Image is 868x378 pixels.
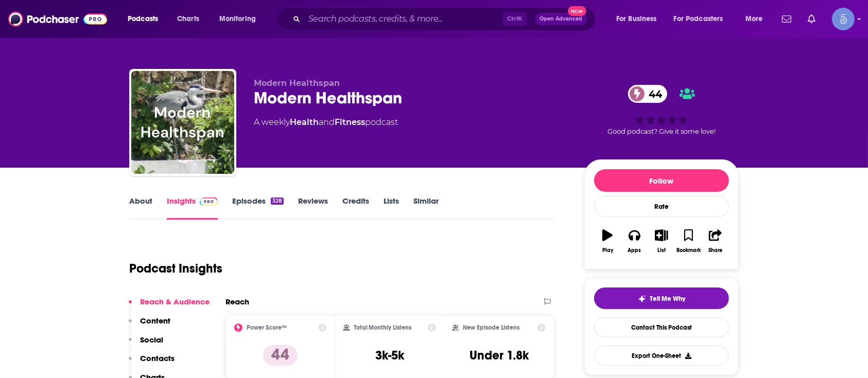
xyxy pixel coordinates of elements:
[832,8,855,30] span: Logged in as Spiral5-G1
[140,353,175,363] p: Contacts
[616,12,657,26] span: For Business
[263,345,298,366] p: 44
[247,324,287,331] h2: Power Score™
[708,247,722,254] div: Share
[335,117,365,127] a: Fitness
[225,297,249,307] h2: Reach
[463,324,519,331] h2: New Episode Listens
[609,11,670,27] button: open menu
[628,247,641,254] div: Apps
[140,335,163,345] p: Social
[584,78,739,142] div: 44Good podcast? Give it some love!
[594,346,729,366] button: Export One-Sheet
[674,12,723,26] span: For Podcasters
[375,348,404,363] h3: 3k-5k
[594,196,729,217] div: Rate
[232,196,284,220] a: Episodes328
[594,317,729,337] a: Contact This Podcast
[657,247,666,254] div: List
[621,223,648,260] button: Apps
[342,196,369,220] a: Credits
[738,11,776,27] button: open menu
[602,247,613,254] div: Play
[129,297,210,316] button: Reach & Audience
[628,85,667,103] a: 44
[470,348,529,363] h3: Under 1.8k
[140,316,170,326] p: Content
[832,8,855,30] button: Show profile menu
[675,223,702,260] button: Bookmark
[129,353,175,372] button: Contacts
[304,11,502,27] input: Search podcasts, credits, & more...
[667,11,738,27] button: open menu
[594,223,621,260] button: Play
[129,196,152,220] a: About
[607,128,716,135] span: Good podcast? Give it some love!
[745,12,763,26] span: More
[804,10,820,28] a: Show notifications dropdown
[129,335,163,354] button: Social
[594,169,729,192] button: Follow
[140,297,210,307] p: Reach & Audience
[384,196,399,220] a: Lists
[778,10,795,28] a: Show notifications dropdown
[8,9,107,29] img: Podchaser - Follow, Share and Rate Podcasts
[177,12,199,26] span: Charts
[354,324,412,331] h2: Total Monthly Listens
[254,116,398,129] div: A weekly podcast
[638,85,667,103] span: 44
[290,117,319,127] a: Health
[540,16,582,22] span: Open Advanced
[120,11,171,27] button: open menu
[167,196,218,220] a: InsightsPodchaser Pro
[129,316,170,335] button: Content
[212,11,269,27] button: open menu
[502,12,527,26] span: Ctrl K
[128,12,158,26] span: Podcasts
[271,197,284,205] div: 328
[286,7,605,31] div: Search podcasts, credits, & more...
[319,117,335,127] span: and
[648,223,675,260] button: List
[131,71,234,174] img: Modern Healthspan
[219,12,256,26] span: Monitoring
[254,78,340,88] span: Modern Healthspan
[535,13,587,25] button: Open AdvancedNew
[702,223,729,260] button: Share
[129,261,222,276] h1: Podcast Insights
[298,196,328,220] a: Reviews
[832,8,855,30] img: User Profile
[676,247,701,254] div: Bookmark
[650,295,686,303] span: Tell Me Why
[413,196,439,220] a: Similar
[638,295,646,303] img: tell me why sparkle
[568,6,586,16] span: New
[170,11,205,27] a: Charts
[594,287,729,309] button: tell me why sparkleTell Me Why
[200,197,218,206] img: Podchaser Pro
